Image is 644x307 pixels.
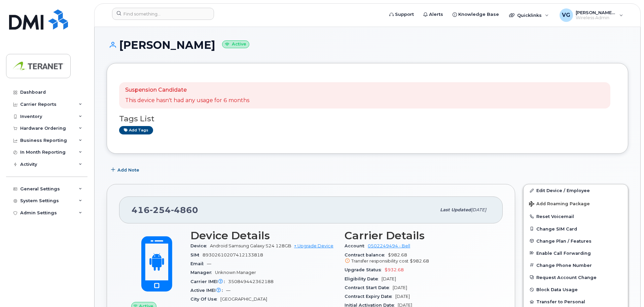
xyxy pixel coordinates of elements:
[345,229,491,242] h3: Carrier Details
[345,252,491,265] span: $982.68
[190,288,226,293] span: Active IMEI
[190,243,210,248] span: Device
[119,126,153,134] a: Add tags
[190,261,207,266] span: Email
[345,243,368,248] span: Account
[345,294,395,299] span: Contract Expiry Date
[203,252,263,257] span: 89302610207412133818
[524,196,628,210] button: Add Roaming Package
[345,285,393,290] span: Contract Start Date
[222,40,249,48] small: Active
[117,167,139,173] span: Add Note
[471,207,486,212] span: [DATE]
[351,258,408,264] span: Transfer responsibility cost
[524,283,628,296] button: Block Data Usage
[345,267,385,272] span: Upgrade Status
[385,267,404,272] span: $932.68
[190,270,215,275] span: Manager
[524,271,628,283] button: Request Account Change
[190,229,336,242] h3: Device Details
[107,164,145,176] button: Add Note
[132,205,198,215] span: 416
[524,223,628,235] button: Change SIM Card
[345,276,382,281] span: Eligibility Date
[345,252,388,257] span: Contract balance
[393,285,407,290] span: [DATE]
[190,297,220,302] span: City Of Use
[190,279,228,284] span: Carrier IMEI
[524,210,628,222] button: Reset Voicemail
[207,261,211,266] span: —
[220,297,267,302] span: [GEOGRAPHIC_DATA]
[536,238,592,243] span: Change Plan / Features
[171,205,198,215] span: 4860
[536,250,591,255] span: Enable Call Forwarding
[368,243,410,248] a: 0502249494 - Bell
[150,205,171,215] span: 254
[524,235,628,247] button: Change Plan / Features
[524,247,628,259] button: Enable Call Forwarding
[440,207,471,212] span: Last updated
[190,252,203,257] span: SIM
[226,288,230,293] span: —
[210,243,291,248] span: Android Samsung Galaxy S24 128GB
[524,184,628,196] a: Edit Device / Employee
[119,115,616,123] h3: Tags List
[125,86,249,94] p: Suspension Candidate
[125,97,249,104] p: This device hasn't had any usage for 6 months
[395,294,410,299] span: [DATE]
[228,279,274,284] span: 350849442362188
[215,270,256,275] span: Unknown Manager
[382,276,396,281] span: [DATE]
[529,201,590,208] span: Add Roaming Package
[294,243,333,248] a: + Upgrade Device
[410,258,429,264] span: $982.68
[524,259,628,271] button: Change Phone Number
[107,39,628,51] h1: [PERSON_NAME]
